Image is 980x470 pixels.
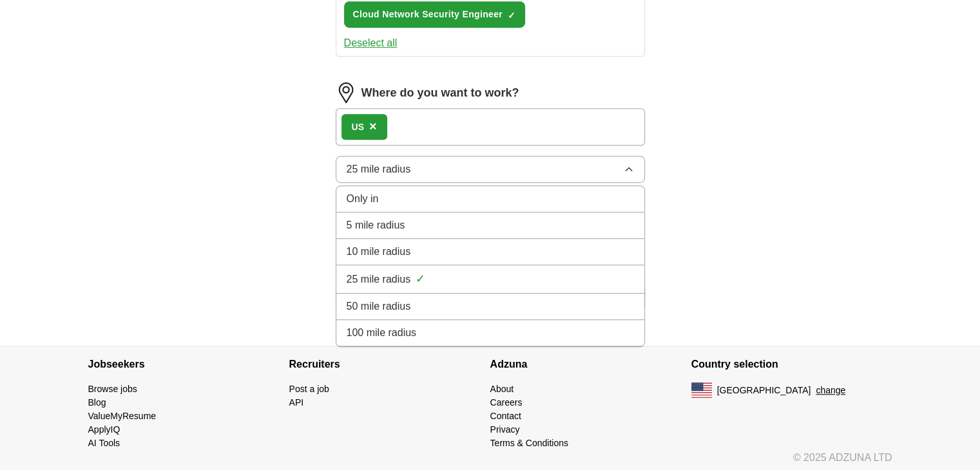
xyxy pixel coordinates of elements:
span: 10 mile radius [347,244,411,259]
span: ✓ [508,10,515,21]
img: location.png [336,82,356,103]
button: 25 mile radius [336,156,645,183]
div: US [352,120,364,134]
button: × [369,117,377,136]
span: [GEOGRAPHIC_DATA] [717,384,811,397]
a: About [490,384,514,394]
button: Cloud Network Security Engineer✓ [344,1,526,28]
a: Contact [490,411,521,421]
span: × [369,119,377,133]
a: AI Tools [88,438,120,448]
span: 50 mile radius [347,299,411,314]
h4: Country selection [691,346,892,382]
a: Careers [490,397,523,408]
a: ApplyIQ [88,424,120,435]
span: 5 mile radius [347,218,405,233]
a: Privacy [490,424,520,435]
a: Blog [88,397,106,408]
a: Browse jobs [88,384,137,394]
a: ValueMyResume [88,411,157,421]
span: ✓ [416,270,425,288]
button: change [816,384,845,397]
a: Post a job [289,384,329,394]
label: Where do you want to work? [361,84,519,102]
span: Only in [347,191,379,207]
span: Cloud Network Security Engineer [353,8,503,21]
a: API [289,397,304,408]
a: Terms & Conditions [490,438,568,448]
img: US flag [691,382,712,398]
button: Deselect all [344,35,398,51]
span: 25 mile radius [347,162,411,177]
span: 25 mile radius [347,272,411,287]
span: 100 mile radius [347,325,417,341]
